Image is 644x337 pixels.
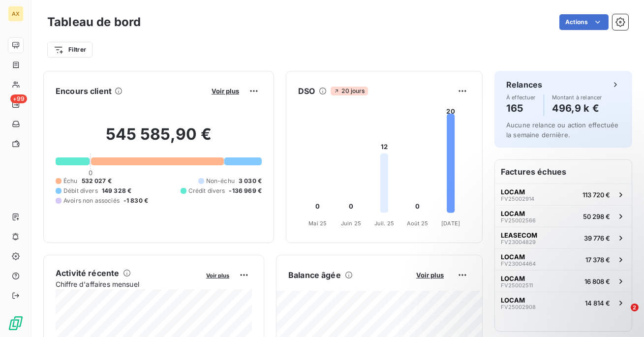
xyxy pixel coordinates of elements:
button: Voir plus [209,87,242,95]
h6: Relances [506,79,542,91]
h6: Encours client [56,85,112,97]
button: Actions [559,14,609,30]
h6: Factures échues [495,160,632,184]
iframe: Intercom notifications message [447,242,644,310]
span: 532 027 € [82,177,112,185]
span: Montant à relancer [552,94,602,100]
tspan: Août 25 [407,220,429,227]
span: FV25002914 [501,196,534,202]
span: Débit divers [63,186,98,195]
span: +99 [10,94,27,103]
img: Logo LeanPay [8,315,24,331]
span: 0 [89,169,92,177]
span: Non-échu [206,177,235,185]
h6: Balance âgée [288,269,341,281]
span: 149 328 € [102,186,131,195]
tspan: [DATE] [441,220,460,227]
button: Filtrer [47,42,92,58]
h4: 165 [506,100,536,116]
h6: DSO [298,85,315,97]
h4: 496,9 k € [552,100,602,116]
span: Voir plus [416,271,444,279]
button: Voir plus [413,271,447,279]
span: Échu [63,177,78,185]
h6: Activité récente [56,267,119,279]
span: LEASECOM [501,231,537,239]
span: -136 969 € [229,186,262,195]
tspan: Juil. 25 [374,220,394,227]
span: Chiffre d'affaires mensuel [56,279,199,289]
span: 20 jours [331,87,368,95]
span: À effectuer [506,94,536,100]
span: FV25002566 [501,217,536,223]
tspan: Juin 25 [341,220,361,227]
h2: 545 585,90 € [56,124,262,154]
span: 113 720 € [583,191,610,199]
span: 39 776 € [584,234,610,242]
span: LOCAM [501,188,525,196]
span: Voir plus [206,272,229,279]
span: Aucune relance ou action effectuée la semaine dernière. [506,121,618,139]
span: -1 830 € [123,196,148,205]
span: FV23004829 [501,239,536,245]
div: AX [8,6,24,22]
span: Crédit divers [188,186,225,195]
span: LOCAM [501,210,525,217]
span: Avoirs non associés [63,196,120,205]
span: 3 030 € [239,177,262,185]
h3: Tableau de bord [47,13,141,31]
iframe: Intercom live chat [611,304,634,327]
span: 50 298 € [583,213,610,220]
button: LOCAMFV2500256650 298 € [495,205,632,227]
span: 2 [631,304,639,311]
span: Voir plus [212,87,239,95]
button: Voir plus [203,271,232,279]
button: LEASECOMFV2300482939 776 € [495,227,632,248]
button: LOCAMFV25002914113 720 € [495,184,632,205]
tspan: Mai 25 [308,220,327,227]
